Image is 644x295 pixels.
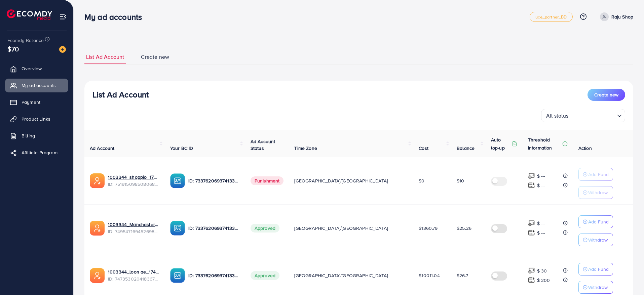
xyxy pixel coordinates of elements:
[578,145,592,152] span: Action
[528,229,535,236] img: top-up amount
[578,263,613,276] button: Add Fund
[419,272,440,279] span: $10011.04
[588,89,625,101] button: Create new
[457,145,475,152] span: Balance
[108,174,159,180] a: 1003344_shoppio_1750688962312
[170,173,185,188] img: ic-ba-acc.ded83a64.svg
[419,177,424,184] span: $0
[90,268,105,283] img: ic-ads-acc.e4c84228.svg
[5,129,68,142] a: Billing
[108,268,159,282] div: <span class='underline'>1003344_loon ae_1740066863007</span></br>7473530204183674896
[108,276,159,282] span: ID: 7473530204183674896
[535,15,567,19] span: uce_partner_BD
[588,236,608,244] p: Withdraw
[578,281,613,294] button: Withdraw
[5,62,68,75] a: Overview
[90,145,115,152] span: Ad Account
[528,172,535,179] img: top-up amount
[294,145,317,152] span: Time Zone
[571,110,614,121] input: Search for option
[537,267,547,275] p: $ 30
[419,145,428,152] span: Cost
[90,173,105,188] img: ic-ads-acc.e4c84228.svg
[578,186,613,199] button: Withdraw
[528,182,535,189] img: top-up amount
[457,272,468,279] span: $26.7
[22,149,58,156] span: Affiliate Program
[528,267,535,274] img: top-up amount
[5,112,68,126] a: Product Links
[251,224,279,233] span: Approved
[251,176,284,185] span: Punishment
[188,177,240,185] p: ID: 7337620693741338625
[528,277,535,284] img: top-up amount
[84,12,147,22] h3: My ad accounts
[108,181,159,187] span: ID: 7519150985080684551
[108,221,159,235] div: <span class='underline'>1003344_Manchaster_1745175503024</span></br>7495471694526988304
[22,99,40,106] span: Payment
[7,44,19,54] span: $70
[528,220,535,227] img: top-up amount
[541,109,625,122] div: Search for option
[108,268,159,275] a: 1003344_loon ae_1740066863007
[294,177,388,184] span: [GEOGRAPHIC_DATA]/[GEOGRAPHIC_DATA]
[545,111,570,121] span: All status
[594,91,618,98] span: Create new
[530,12,572,22] a: uce_partner_BD
[457,225,471,231] span: $25.26
[588,283,608,291] p: Withdraw
[597,12,633,21] a: Raju Shop
[86,53,124,61] span: List Ad Account
[537,219,545,227] p: $ ---
[588,170,609,178] p: Add Fund
[537,229,545,237] p: $ ---
[170,145,193,152] span: Your BC ID
[170,268,185,283] img: ic-ba-acc.ded83a64.svg
[7,9,52,20] img: logo
[294,272,388,279] span: [GEOGRAPHIC_DATA]/[GEOGRAPHIC_DATA]
[578,168,613,181] button: Add Fund
[108,174,159,187] div: <span class='underline'>1003344_shoppio_1750688962312</span></br>7519150985080684551
[141,53,169,61] span: Create new
[588,188,608,197] p: Withdraw
[537,181,545,189] p: $ ---
[251,138,275,152] span: Ad Account Status
[188,271,240,280] p: ID: 7337620693741338625
[419,225,438,231] span: $1360.79
[92,90,149,99] h3: List Ad Account
[578,215,613,228] button: Add Fund
[108,221,159,228] a: 1003344_Manchaster_1745175503024
[90,221,105,236] img: ic-ads-acc.e4c84228.svg
[170,221,185,236] img: ic-ba-acc.ded83a64.svg
[22,82,56,89] span: My ad accounts
[588,265,609,273] p: Add Fund
[5,95,68,109] a: Payment
[59,13,67,20] img: menu
[611,13,633,21] p: Raju Shop
[22,132,35,139] span: Billing
[22,65,42,72] span: Overview
[588,218,609,226] p: Add Fund
[108,228,159,235] span: ID: 7495471694526988304
[537,172,545,180] p: $ ---
[491,136,510,152] p: Auto top-up
[188,224,240,232] p: ID: 7337620693741338625
[22,116,50,122] span: Product Links
[528,136,561,152] p: Threshold information
[294,225,388,231] span: [GEOGRAPHIC_DATA]/[GEOGRAPHIC_DATA]
[578,234,613,246] button: Withdraw
[5,79,68,92] a: My ad accounts
[537,276,550,284] p: $ 200
[5,146,68,159] a: Affiliate Program
[7,37,44,44] span: Ecomdy Balance
[251,271,279,280] span: Approved
[457,177,464,184] span: $10
[59,46,66,53] img: image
